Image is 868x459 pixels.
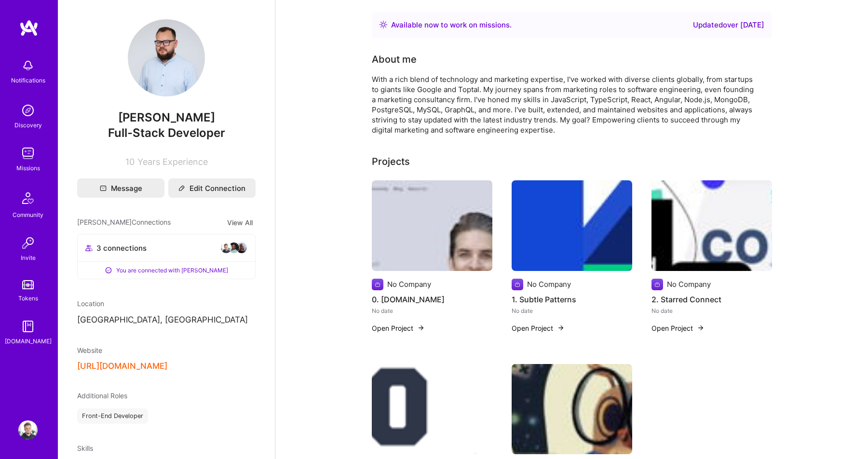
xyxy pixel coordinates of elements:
i: icon ConnectedPositive [105,267,112,274]
img: 3. 210kineto.ro [372,364,492,455]
span: Additional Roles [77,391,127,400]
img: logo [19,19,39,37]
span: Years Experience [137,157,208,167]
div: Projects [372,154,410,169]
button: 3 connectionsavataravataravatarYou are connected with [PERSON_NAME] [77,234,256,279]
div: No Company [527,279,571,289]
div: Invite [21,253,36,263]
img: arrow-right [417,324,425,332]
span: You are connected with [PERSON_NAME] [116,265,228,275]
h4: 0. [DOMAIN_NAME] [372,293,492,306]
button: Open Project [651,323,705,333]
img: Community [16,187,40,210]
img: Company logo [651,279,663,290]
span: [PERSON_NAME] Connections [77,217,171,228]
div: Available now to work on missions . [391,19,512,31]
div: No date [651,306,772,316]
img: tokens [22,280,34,289]
span: Skills [77,444,93,452]
img: arrow-right [697,324,705,332]
img: Company logo [512,279,523,290]
i: icon Edit [178,185,185,191]
img: Availability [380,21,387,28]
div: Missions [16,163,40,173]
img: bell [18,56,38,75]
img: avatar [236,242,247,254]
p: [GEOGRAPHIC_DATA], [GEOGRAPHIC_DATA] [77,314,256,326]
span: [PERSON_NAME] [77,110,256,125]
i: icon Mail [100,185,107,191]
div: Notifications [11,75,45,85]
i: icon Collaborator [85,244,93,252]
span: 3 connections [96,243,147,253]
img: guide book [18,317,38,336]
div: No date [372,306,492,316]
button: Edit Connection [168,178,256,198]
img: 4. Excelsum.ro [512,364,632,455]
button: Open Project [372,323,425,333]
div: Tokens [18,293,38,303]
span: Full-Stack Developer [108,126,225,140]
button: [URL][DOMAIN_NAME] [77,361,167,371]
div: With a rich blend of technology and marketing expertise, I've worked with diverse clients globall... [372,74,758,135]
div: Discovery [14,120,42,130]
img: teamwork [18,144,38,163]
div: About me [372,52,417,67]
img: Company logo [372,279,383,290]
img: 2. Starred Connect [651,180,772,271]
h4: 1. Subtle Patterns [512,293,632,306]
img: 0. Toptal.com [372,180,492,271]
img: 1. Subtle Patterns [512,180,632,271]
span: 10 [125,157,135,167]
div: [DOMAIN_NAME] [5,336,52,346]
img: Invite [18,233,38,253]
img: discovery [18,101,38,120]
img: avatar [228,242,240,254]
div: Updated over [DATE] [693,19,764,31]
span: Website [77,346,102,354]
button: Message [77,178,164,198]
img: User Avatar [18,420,38,440]
h4: 2. Starred Connect [651,293,772,306]
div: Front-End Developer [77,408,148,424]
a: User Avatar [16,420,40,440]
img: avatar [220,242,232,254]
button: Open Project [512,323,565,333]
img: arrow-right [557,324,565,332]
button: View All [224,217,256,228]
img: User Avatar [128,19,205,96]
div: No Company [387,279,431,289]
div: Location [77,298,256,309]
div: No date [512,306,632,316]
div: No Company [667,279,711,289]
div: Community [13,210,43,220]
